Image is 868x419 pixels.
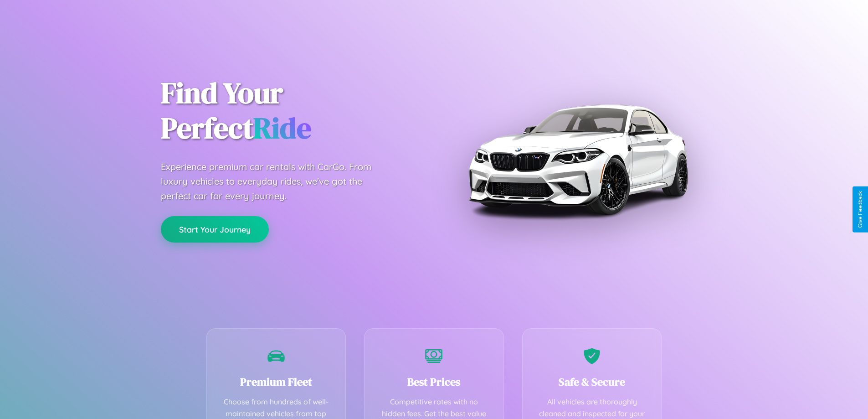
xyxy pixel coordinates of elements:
button: Start Your Journey [161,216,269,243]
p: Experience premium car rentals with CarGo. From luxury vehicles to everyday rides, we've got the ... [161,160,389,203]
h3: Safe & Secure [536,374,648,389]
h3: Premium Fleet [221,374,332,389]
span: Ride [253,108,311,148]
h1: Find Your Perfect [161,76,421,146]
h3: Best Prices [378,374,490,389]
div: Give Feedback [857,191,863,228]
img: Premium BMW car rental vehicle [464,46,692,274]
